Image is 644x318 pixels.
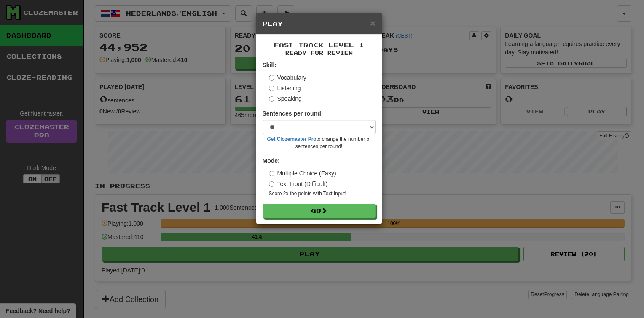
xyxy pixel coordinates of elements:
label: Vocabulary [269,73,306,82]
label: Listening [269,84,301,92]
strong: Skill: [263,62,276,68]
label: Speaking [269,94,302,103]
span: × [370,18,375,28]
h5: Play [263,19,376,28]
input: Multiple Choice (Easy) [269,171,274,176]
input: Speaking [269,96,274,102]
small: Score 2x the points with Text Input ! [269,190,376,197]
label: Text Input (Difficult) [269,180,328,188]
span: Fast Track Level 1 [274,41,364,49]
input: Listening [269,86,274,91]
a: Get Clozemaster Pro [267,136,317,142]
input: Text Input (Difficult) [269,181,274,187]
strong: Mode: [263,157,280,164]
small: to change the number of sentences per round! [263,136,376,150]
input: Vocabulary [269,75,274,81]
label: Sentences per round: [263,109,323,118]
label: Multiple Choice (Easy) [269,169,336,178]
button: Go [263,204,376,218]
button: Close [370,19,375,27]
small: Ready for Review [263,49,376,57]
